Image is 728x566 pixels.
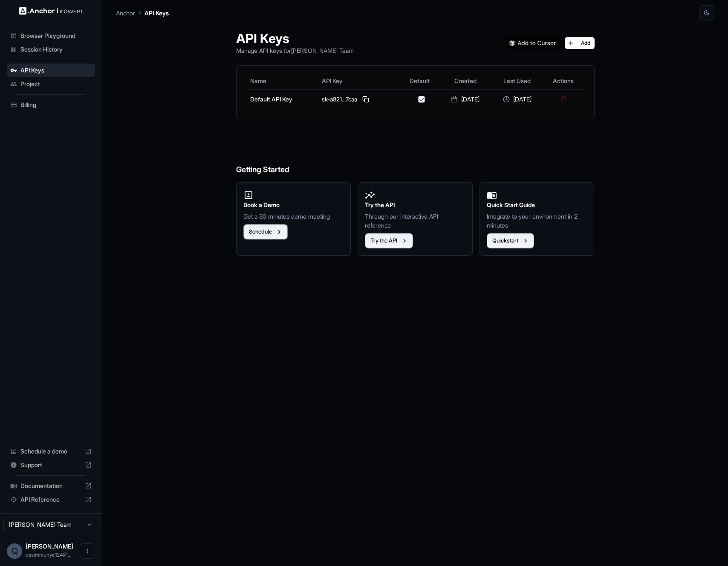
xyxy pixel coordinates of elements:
[322,94,397,104] div: sk-a821...7caa
[20,482,81,490] span: Documentation
[236,31,354,46] h1: API Keys
[543,72,584,90] th: Actions
[20,66,92,75] span: API Keys
[243,200,344,210] h2: Book a Demo
[243,212,344,221] p: Get a 30 minutes demo meeting
[20,80,92,88] span: Project
[361,94,371,104] button: Copy API key
[243,224,288,240] button: Schedule
[7,479,95,493] div: Documentation
[7,29,95,43] div: Browser Playground
[7,77,95,91] div: Project
[491,72,543,90] th: Last Used
[7,493,95,506] div: API Reference
[487,233,534,248] button: Quickstart
[20,32,92,40] span: Browser Playground
[400,72,439,90] th: Default
[7,445,95,458] div: Schedule a demo
[487,200,587,210] h2: Quick Start Guide
[247,72,318,90] th: Name
[365,233,413,248] button: Try the API
[7,543,22,559] div: Q
[439,72,491,90] th: Created
[116,8,169,17] nav: breadcrumb
[144,9,169,17] p: API Keys
[7,64,95,77] div: API Keys
[20,45,92,54] span: Session History
[443,95,488,104] div: [DATE]
[247,90,318,109] td: Default API Key
[116,9,135,17] p: Anchor
[487,212,587,230] p: Integrate to your environment in 2 minutes
[26,552,72,558] span: qasimmunye124@gmail.com
[318,72,400,90] th: API Key
[236,130,595,176] h6: Getting Started
[7,98,95,112] div: Billing
[26,543,73,550] span: Qasim Munye
[20,447,81,456] span: Schedule a demo
[20,101,92,109] span: Billing
[7,458,95,472] div: Support
[19,7,83,15] img: Anchor Logo
[20,461,81,469] span: Support
[495,95,540,104] div: [DATE]
[236,46,354,55] p: Manage API keys for [PERSON_NAME] Team
[20,495,81,504] span: API Reference
[506,37,560,49] img: Add anchorbrowser MCP server to Cursor
[80,543,95,559] button: Open menu
[565,37,595,49] button: Add
[365,200,465,210] h2: Try the API
[365,212,465,230] p: Through our interactive API reference
[7,43,95,56] div: Session History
